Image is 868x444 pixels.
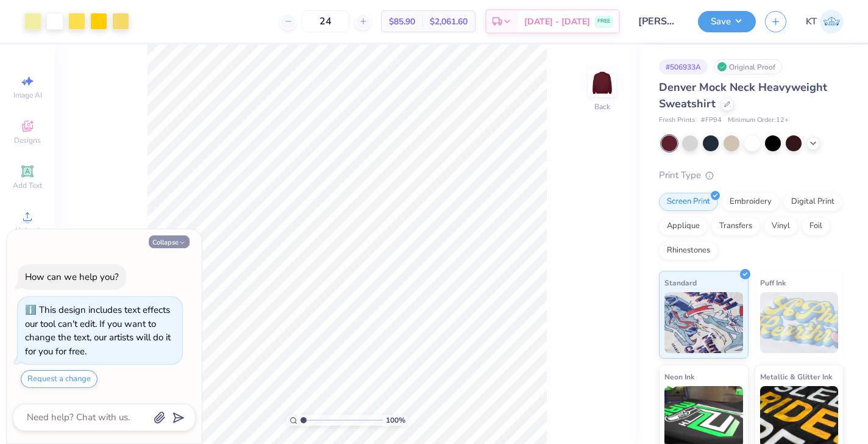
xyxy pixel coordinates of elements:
[149,235,190,248] button: Collapse
[21,370,98,388] button: Request a change
[783,193,842,211] div: Digital Print
[664,276,697,289] span: Standard
[659,242,718,260] div: Rhinestones
[806,15,817,29] span: KT
[594,101,610,112] div: Back
[25,271,119,283] div: How can we help you?
[760,370,832,383] span: Metallic & Glitter Ink
[659,193,718,211] div: Screen Print
[597,17,610,26] span: FREE
[659,217,708,235] div: Applique
[698,11,756,32] button: Save
[728,115,789,126] span: Minimum Order: 12 +
[659,115,695,126] span: Fresh Prints
[524,15,590,28] span: [DATE] - [DATE]
[760,292,839,353] img: Puff Ink
[664,292,743,353] img: Standard
[430,15,468,28] span: $2,061.60
[711,217,760,235] div: Transfers
[629,9,689,34] input: Untitled Design
[659,80,827,111] span: Denver Mock Neck Heavyweight Sweatshirt
[764,217,798,235] div: Vinyl
[820,10,844,34] img: Kylie Teeple
[714,59,782,74] div: Original Proof
[590,71,614,95] img: Back
[25,304,171,357] div: This design includes text effects our tool can't edit. If you want to change the text, our artist...
[13,90,42,100] span: Image AI
[760,276,786,289] span: Puff Ink
[802,217,830,235] div: Foil
[806,10,844,34] a: KT
[302,10,349,32] input: – –
[701,115,722,126] span: # FP94
[386,415,405,426] span: 100 %
[659,59,708,74] div: # 506933A
[15,226,40,235] span: Upload
[14,135,41,145] span: Designs
[664,370,694,383] span: Neon Ink
[659,168,844,182] div: Print Type
[13,181,42,190] span: Add Text
[389,15,415,28] span: $85.90
[722,193,780,211] div: Embroidery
